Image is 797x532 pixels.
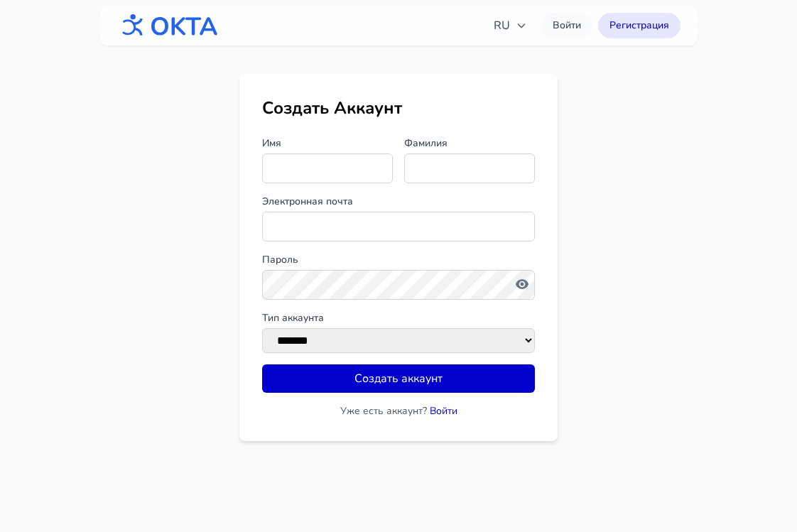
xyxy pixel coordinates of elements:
[541,13,592,38] a: Войти
[494,17,527,34] span: RU
[404,136,535,151] label: Фамилия
[430,404,457,418] a: Войти
[262,253,535,267] label: Пароль
[262,195,535,209] label: Электронная почта
[485,11,536,40] button: RU
[598,13,681,38] a: Регистрация
[262,404,535,418] p: Уже есть аккаунт?
[116,7,219,44] img: OKTA logo
[262,311,535,325] label: Тип аккаунта
[262,97,535,119] h1: Создать Аккаунт
[262,136,393,151] label: Имя
[262,364,535,393] button: Создать аккаунт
